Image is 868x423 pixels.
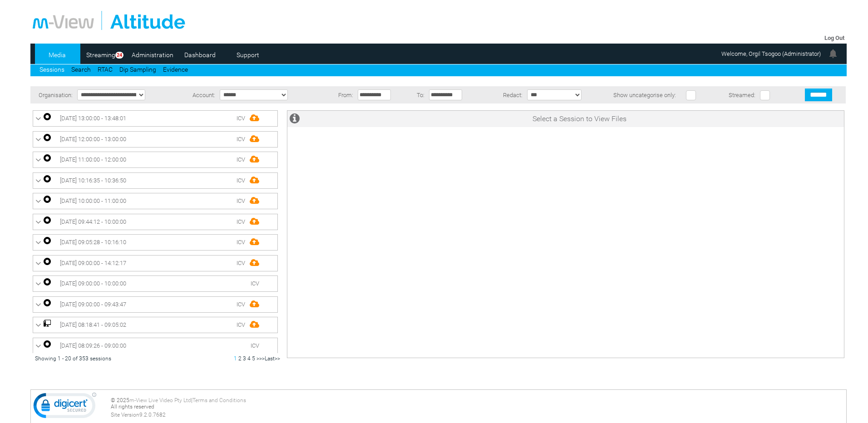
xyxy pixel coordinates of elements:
a: [DATE] 09:00:00 - 09:43:47 [35,299,275,310]
a: Log Out [824,34,844,41]
a: [DATE] 09:05:28 - 10:16:10 [35,237,275,248]
span: [DATE] 08:09:26 - 09:00:00 [60,342,126,349]
td: Organisation: [30,86,75,103]
a: [DATE] 08:18:41 - 09:05:02 [35,320,275,330]
span: ICV [251,280,259,287]
span: [DATE] 11:00:00 - 12:00:00 [60,156,126,163]
img: ic_autorecord.png [44,278,51,285]
img: ic_autorecord.png [44,216,51,224]
span: [DATE] 12:00:00 - 13:00:00 [60,136,126,143]
span: 1 [234,355,237,362]
a: Terms and Conditions [192,397,246,403]
span: [DATE] 10:16:35 - 10:36:50 [60,177,126,184]
span: [DATE] 09:00:00 - 10:00:00 [60,280,126,287]
a: Last>> [265,355,280,362]
img: ic_manual.png [44,320,51,327]
a: [DATE] 10:00:00 - 11:00:00 [35,196,275,207]
a: Administration [130,48,174,62]
a: Media [35,48,79,62]
span: ICV [237,177,245,184]
span: ICV [237,321,245,328]
a: Dip Sampling [119,66,156,73]
img: ic_autorecord.png [44,134,51,141]
a: Streaming [83,48,118,62]
a: [DATE] 13:00:00 - 13:48:01 [35,113,275,124]
td: From: [327,86,355,103]
td: To: [409,86,427,103]
span: [DATE] 08:18:41 - 09:05:02 [60,321,126,328]
td: Select a Session to View Files [316,111,844,127]
a: > [256,355,259,362]
a: m-View Live Video Pty Ltd [129,397,191,403]
a: Search [71,66,91,73]
a: [DATE] 12:00:00 - 13:00:00 [35,134,275,145]
span: Showing 1 - 20 of 353 sessions [35,355,111,362]
a: 5 [252,355,255,362]
td: Redact: [480,86,525,103]
span: [DATE] 09:05:28 - 10:16:10 [60,239,126,246]
span: ICV [237,156,245,163]
a: Evidence [163,66,188,73]
span: ICV [237,260,245,266]
span: 9.2.0.7682 [139,412,166,418]
span: ICV [251,342,259,349]
img: bell24.png [828,48,838,59]
span: Welcome, Orgil Tsogoo (Administrator) [721,50,821,57]
a: 2 [238,355,242,362]
a: 3 [243,355,246,362]
a: Support [226,48,270,62]
img: ic_autorecord.png [44,258,51,265]
span: [DATE] 09:44:12 - 10:00:00 [60,218,126,225]
img: ic_autorecord.png [44,340,51,348]
img: ic_autorecord.png [44,196,51,203]
a: [DATE] 11:00:00 - 12:00:00 [35,154,275,165]
span: Streamed: [729,92,755,98]
img: ic_autorecord.png [44,154,51,162]
span: Show uncategorise only: [613,92,676,98]
span: [DATE] 13:00:00 - 13:48:01 [60,115,126,122]
a: [DATE] 09:44:12 - 10:00:00 [35,216,275,227]
span: ICV [237,218,245,225]
div: Site Version [111,412,843,418]
img: ic_autorecord.png [44,175,51,182]
a: >> [259,355,265,362]
img: ic_autorecord.png [44,113,51,120]
a: 4 [247,355,251,362]
a: [DATE] 10:16:35 - 10:36:50 [35,175,275,186]
img: DigiCert Secured Site Seal [33,392,97,423]
span: ICV [237,136,245,143]
span: ICV [237,301,245,308]
a: [DATE] 08:09:26 - 09:00:00 [35,340,275,351]
span: ICV [237,197,245,204]
td: Account: [178,86,217,103]
a: [DATE] 09:00:00 - 14:12:17 [35,258,275,269]
span: [DATE] 09:00:00 - 09:43:47 [60,301,126,308]
a: Sessions [39,66,64,73]
a: RTAC [98,66,113,73]
span: [DATE] 09:00:00 - 14:12:17 [60,260,126,266]
span: [DATE] 10:00:00 - 11:00:00 [60,197,126,204]
span: ICV [237,115,245,122]
span: ICV [237,239,245,246]
img: ic_autorecord.png [44,299,51,306]
img: ic_autorecord.png [44,237,51,244]
span: 24 [115,52,123,59]
a: Dashboard [178,48,222,62]
a: [DATE] 09:00:00 - 10:00:00 [35,278,275,289]
div: © 2025 | All rights reserved [111,397,843,418]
